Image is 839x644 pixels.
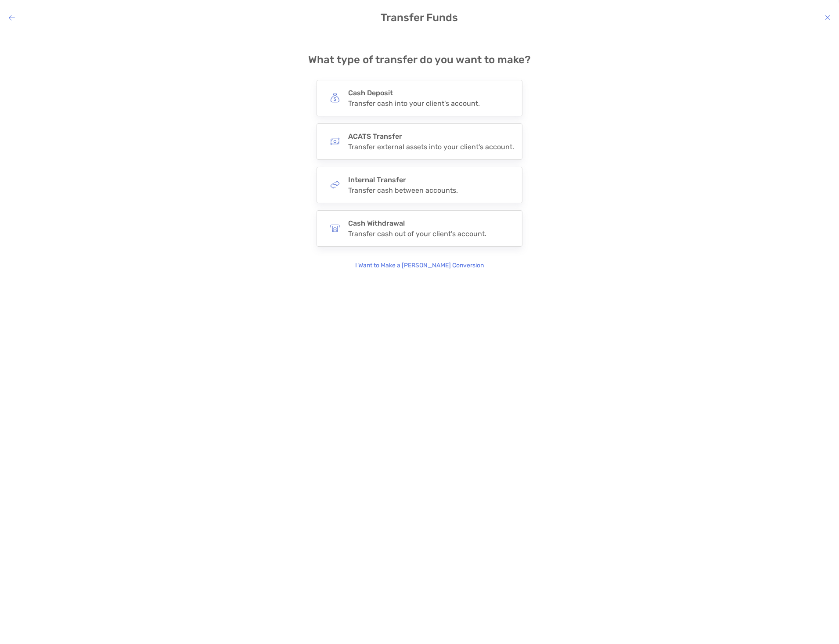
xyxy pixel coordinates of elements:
[308,54,531,66] h4: What type of transfer do you want to make?
[348,186,458,194] div: Transfer cash between accounts.
[348,89,480,97] h4: Cash Deposit
[330,137,340,146] img: button icon
[355,261,484,270] p: I Want to Make a [PERSON_NAME] Conversion
[330,180,340,190] img: button icon
[348,219,486,227] h4: Cash Withdrawal
[330,93,340,103] img: button icon
[330,223,340,233] img: button icon
[348,132,514,140] h4: ACATS Transfer
[348,99,480,108] div: Transfer cash into your client's account.
[348,176,458,184] h4: Internal Transfer
[348,143,514,151] div: Transfer external assets into your client's account.
[348,230,486,238] div: Transfer cash out of your client's account.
